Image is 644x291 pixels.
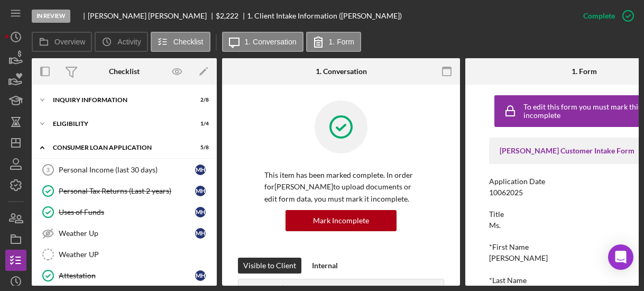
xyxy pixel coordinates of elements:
a: Attestationmh [37,265,211,286]
a: Uses of Fundsmh [37,202,211,223]
button: Checklist [151,32,210,52]
div: Mark Incomplete [313,210,369,231]
label: 1. Form [329,38,354,46]
div: In Review [32,10,70,23]
a: Weather Upmh [37,223,211,244]
div: Personal Income (last 30 days) [59,166,195,174]
div: m h [195,207,206,217]
div: Internal [312,258,338,274]
div: Uses of Funds [59,208,195,216]
a: 3Personal Income (last 30 days)mh [37,159,211,180]
div: Complete [583,5,615,26]
div: [PERSON_NAME] [PERSON_NAME] [88,12,216,20]
div: m h [195,228,206,239]
div: Weather Up [59,229,195,238]
span: $2,222 [216,11,238,20]
label: Checklist [173,38,204,46]
div: m h [195,165,206,175]
tspan: 3 [47,167,50,173]
div: 10062025 [489,188,523,197]
button: Visible to Client [238,258,301,274]
label: Overview [54,38,85,46]
button: 1. Form [306,32,361,52]
button: Mark Incomplete [286,210,397,231]
a: Weather UP [37,244,211,265]
div: Weather UP [59,250,211,259]
div: m h [195,186,206,196]
div: Visible to Client [243,258,296,274]
button: Overview [32,32,92,52]
p: This item has been marked complete. In order for [PERSON_NAME] to upload documents or edit form d... [264,169,418,205]
div: 2 / 8 [190,97,209,103]
div: Eligibility [53,121,182,127]
div: 1. Client Intake Information ([PERSON_NAME]) [247,12,402,20]
div: Personal Tax Returns (Last 2 years) [59,187,195,195]
div: Inquiry Information [53,97,182,103]
button: Activity [95,32,148,52]
div: [PERSON_NAME] [489,254,548,262]
div: 5 / 8 [190,144,209,151]
div: m h [195,270,206,281]
button: Internal [307,258,343,274]
div: Checklist [109,67,140,76]
div: Consumer Loan Application [53,144,182,151]
label: 1. Conversation [245,38,297,46]
div: 1. Conversation [316,67,367,76]
div: 1. Form [572,67,597,76]
a: Personal Tax Returns (Last 2 years)mh [37,180,211,202]
div: Attestation [59,271,195,280]
div: 1 / 4 [190,121,209,127]
div: Ms. [489,221,501,230]
button: Complete [573,5,639,26]
label: Activity [117,38,141,46]
div: Open Intercom Messenger [608,244,633,270]
button: 1. Conversation [222,32,303,52]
